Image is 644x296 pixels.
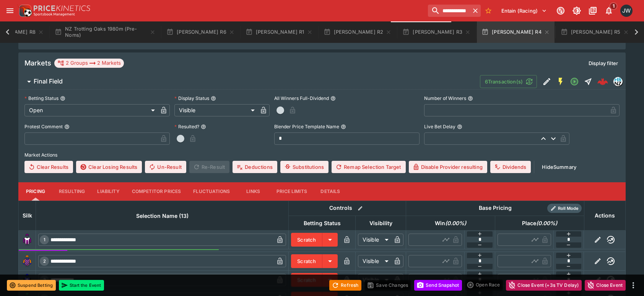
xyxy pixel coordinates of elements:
button: Display Status [211,96,216,101]
p: Resulted? [174,123,199,130]
button: Resulted? [201,124,206,129]
button: All Winners Full-Dividend [330,96,336,101]
button: Clear Losing Results [76,161,142,173]
button: Scratch [291,273,322,287]
button: Toggle light/dark mode [570,4,584,18]
div: split button [465,280,503,290]
button: Fluctuations [187,182,236,201]
span: Win(0.00%) [426,219,475,228]
button: Competitor Prices [126,182,187,201]
p: Protest Comment [24,123,63,130]
button: [PERSON_NAME] R1 [241,21,317,43]
button: more [629,281,638,290]
button: Clear Results [24,161,73,173]
p: All Winners Full-Dividend [274,95,329,101]
div: Visible [358,234,391,246]
button: Live Bet Delay [457,124,462,129]
h5: Markets [24,59,51,67]
label: Market Actions [24,149,620,161]
button: Resulting [53,182,91,201]
button: Deductions [233,161,277,173]
button: Connected to PK [554,4,568,18]
svg: Open [570,77,579,86]
button: Remap Selection Target [332,161,406,173]
p: Betting Status [24,95,59,101]
button: Protest Comment [64,124,70,129]
th: Silk [19,201,36,230]
button: Pricing [18,182,53,201]
button: HideSummary [537,161,581,173]
button: Liability [91,182,125,201]
button: Edit Detail [540,75,554,88]
a: 6e44a7ca-bd54-4796-891a-a04b341516c8 [595,74,610,89]
button: Refresh [329,280,361,291]
button: Disable Provider resulting [409,161,487,173]
p: Live Bet Delay [424,123,455,130]
button: Jayden Wyke [618,2,635,19]
button: Bulk edit [355,203,365,213]
th: Controls [289,201,406,216]
img: runner 1 [21,234,33,246]
span: Visibility [361,219,401,228]
img: runner 2 [21,255,33,267]
button: Dividends [490,161,531,173]
button: Number of Winners [468,96,473,101]
button: Suspend Betting [7,280,56,291]
button: Send Snapshot [414,280,462,291]
em: ( 0.00 %) [445,219,466,228]
span: Betting Status [295,219,349,228]
span: Place(0.00%) [514,219,566,228]
div: 2 Groups 2 Markets [57,59,121,68]
span: Re-Result [189,161,229,173]
div: Visible [358,274,391,286]
button: Scratch [291,254,322,268]
h6: Final Field [34,77,63,85]
img: runner 3 [21,274,33,286]
button: [PERSON_NAME] R4 [477,21,555,43]
button: [PERSON_NAME] R6 [162,21,239,43]
button: Display filter [584,57,623,69]
button: SGM Enabled [554,75,568,88]
button: Scratch [291,233,322,247]
img: hrnz [614,77,622,86]
button: Details [313,182,348,201]
div: Open [24,104,158,116]
div: Show/hide Price Roll mode configuration. [547,204,582,213]
div: Visible [358,255,391,267]
span: 2 [42,258,47,264]
button: [PERSON_NAME] R3 [398,21,475,43]
button: NZ Trotting Oaks 1980m (Pre-Noms) [50,21,160,43]
div: Base Pricing [476,203,515,213]
button: Blender Price Template Name [341,124,346,129]
img: PriceKinetics [34,5,90,11]
p: Display Status [174,95,209,101]
button: Select Tenant [497,5,551,17]
button: Betting Status [60,96,65,101]
button: [PERSON_NAME] R5 [556,21,634,43]
p: Blender Price Template Name [274,123,339,130]
div: hrnz [613,77,623,86]
div: Jayden Wyke [620,5,633,17]
input: search [428,5,470,17]
button: Close Event (+3s TV Delay) [506,280,582,291]
button: Final Field [18,74,480,89]
button: Start the Event [59,280,104,291]
img: logo-cerberus--red.svg [597,76,608,87]
button: open drawer [3,4,17,18]
button: Open [568,75,581,88]
th: Actions [584,201,625,230]
img: Sportsbook Management [34,13,75,16]
span: Selection Name (13) [128,211,197,221]
div: 6e44a7ca-bd54-4796-891a-a04b341516c8 [597,76,608,87]
em: ( 0.00 %) [536,219,557,228]
button: No Bookmarks [482,5,494,17]
div: Visible [174,104,257,116]
button: Straight [581,75,595,88]
span: 1 [42,237,47,242]
button: Un-Result [145,161,186,173]
button: Substitutions [280,161,329,173]
button: Notifications [602,4,616,18]
button: Documentation [586,4,600,18]
img: PriceKinetics Logo [17,3,32,18]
